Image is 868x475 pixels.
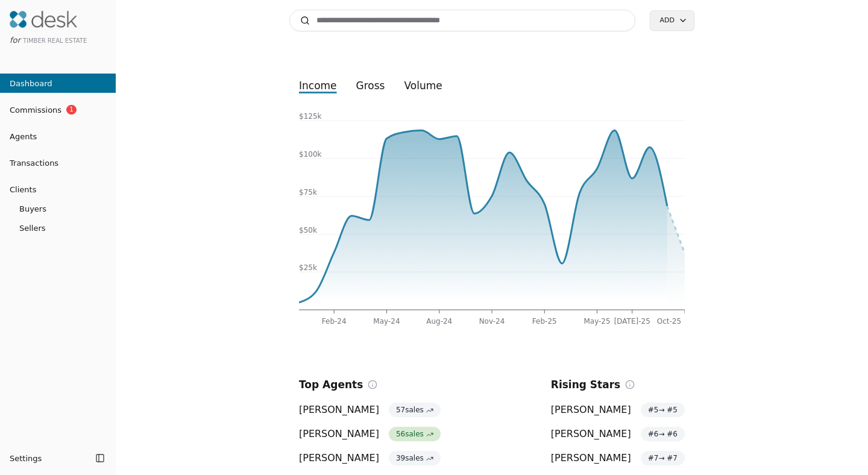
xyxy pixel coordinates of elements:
[299,403,379,417] span: [PERSON_NAME]
[23,37,87,44] span: Timber Real Estate
[299,451,379,465] span: [PERSON_NAME]
[322,317,347,326] tspan: Feb-24
[299,427,379,441] span: [PERSON_NAME]
[551,376,620,393] h2: Rising Stars
[551,451,631,465] span: [PERSON_NAME]
[66,105,77,115] span: 1
[299,112,322,121] tspan: $125k
[299,226,317,234] tspan: $50k
[532,317,557,326] tspan: Feb-25
[299,150,322,159] tspan: $100k
[5,448,92,468] button: Settings
[641,451,685,465] span: # 7 → # 7
[389,427,441,441] span: 56 sales
[583,317,610,326] tspan: May-25
[347,75,395,96] button: gross
[641,403,685,417] span: # 5 → # 5
[650,10,694,31] button: Add
[299,376,363,393] h2: Top Agents
[389,451,441,465] span: 39 sales
[10,452,42,465] span: Settings
[551,403,631,417] span: [PERSON_NAME]
[299,263,317,272] tspan: $25k
[394,75,451,96] button: volume
[426,317,452,326] tspan: Aug-24
[641,427,685,441] span: # 6 → # 6
[299,188,317,197] tspan: $75k
[479,317,505,326] tspan: Nov-24
[373,317,400,326] tspan: May-24
[10,36,20,45] span: for
[10,11,77,28] img: Desk
[389,403,441,417] span: 57 sales
[614,317,650,326] tspan: [DATE]-25
[289,75,347,96] button: income
[551,427,631,441] span: [PERSON_NAME]
[657,317,681,326] tspan: Oct-25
